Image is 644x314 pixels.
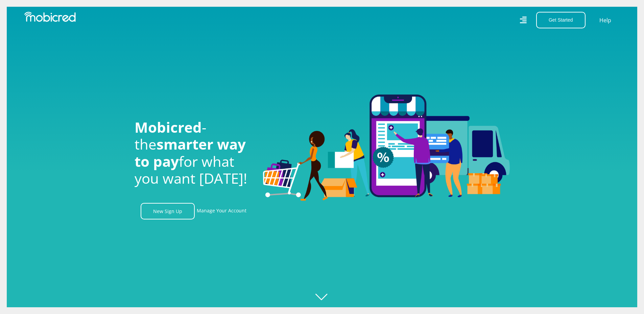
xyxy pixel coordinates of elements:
a: Manage Your Account [197,203,246,219]
span: Mobicred [135,117,202,137]
img: Welcome to Mobicred [263,95,510,201]
h1: - the for what you want [DATE]! [135,119,253,187]
a: Help [599,16,612,25]
span: smarter way to pay [135,134,246,171]
a: New Sign Up [141,203,195,219]
button: Get Started [536,12,586,28]
img: Mobicred [24,12,76,22]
